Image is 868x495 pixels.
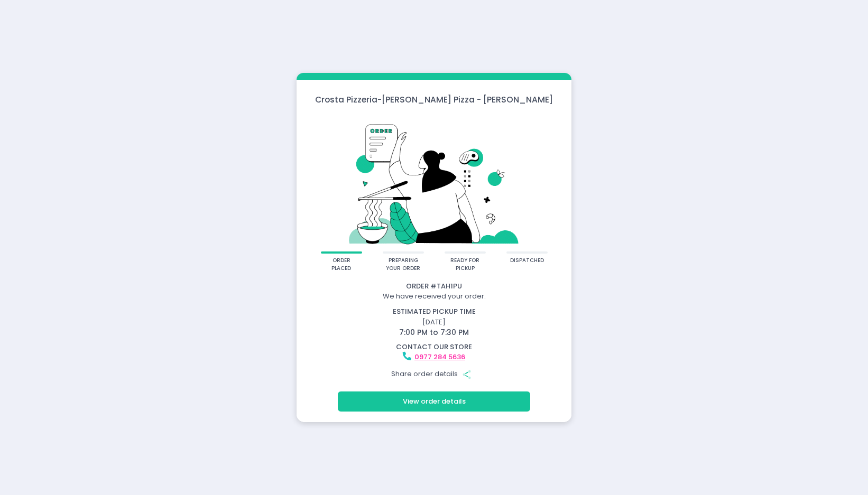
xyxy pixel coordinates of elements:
div: order placed [324,257,358,272]
button: View order details [338,391,530,412]
div: ready for pickup [448,257,482,272]
img: talkie [310,113,558,251]
div: [DATE] [292,306,577,338]
div: estimated pickup time [298,306,570,317]
div: dispatched [510,257,544,265]
div: Share order details [298,364,570,384]
div: preparing your order [386,257,420,272]
div: Order # TAH1PU [298,281,570,292]
div: Crosta Pizzeria - [PERSON_NAME] Pizza - [PERSON_NAME] [297,94,571,106]
div: We have received your order. [298,291,570,302]
span: 7:00 PM to 7:30 PM [399,327,469,338]
a: 0977 284 5636 [414,352,465,362]
div: contact our store [298,342,570,352]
